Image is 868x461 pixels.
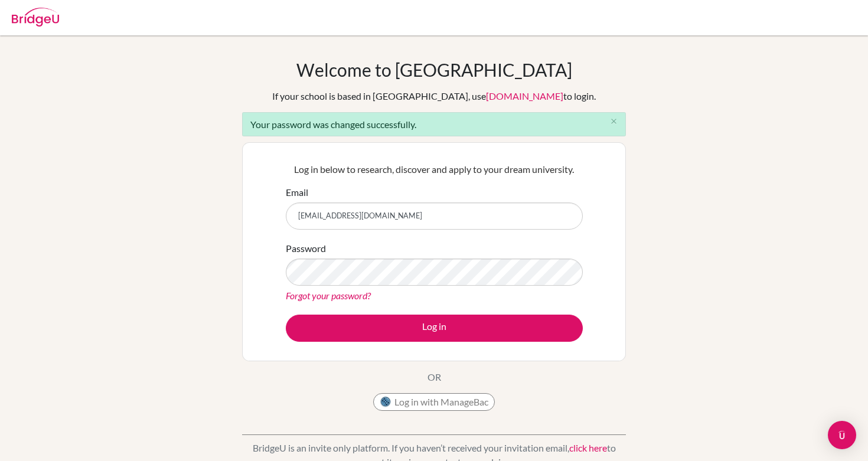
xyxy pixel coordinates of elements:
[828,421,856,449] div: Open Intercom Messenger
[609,117,618,126] i: close
[602,113,625,130] button: Close
[12,8,59,27] img: Bridge-U
[428,370,441,384] p: OR
[286,290,371,301] a: Forgot your password?
[286,185,308,200] label: Email
[286,315,583,342] button: Log in
[296,59,572,80] h1: Welcome to [GEOGRAPHIC_DATA]
[486,90,563,102] a: [DOMAIN_NAME]
[569,442,607,453] a: click here
[242,112,626,136] div: Your password was changed successfully.
[286,241,326,256] label: Password
[286,162,583,176] p: Log in below to research, discover and apply to your dream university.
[272,89,596,103] div: If your school is based in [GEOGRAPHIC_DATA], use to login.
[373,393,495,411] button: Log in with ManageBac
